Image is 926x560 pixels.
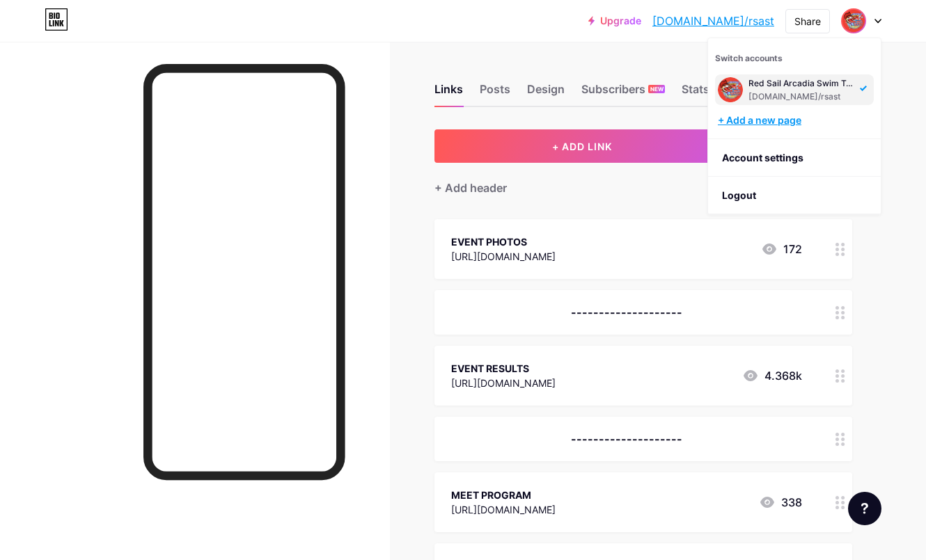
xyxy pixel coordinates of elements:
div: + Add header [434,179,507,196]
img: rsast [842,10,865,32]
div: Share [794,14,821,29]
div: EVENT RESULTS [451,361,556,376]
span: NEW [650,85,664,93]
div: Posts [480,81,510,106]
li: Logout [708,177,881,214]
div: Red Sail Arcadia Swim Team [748,78,856,89]
span: Switch accounts [715,53,783,63]
div: [URL][DOMAIN_NAME] [451,502,556,517]
div: 338 [759,494,802,511]
a: [DOMAIN_NAME]/rsast [652,13,774,29]
a: Upgrade [588,15,641,26]
div: [URL][DOMAIN_NAME] [451,376,556,390]
div: -------------------- [451,431,802,447]
div: 172 [761,241,802,257]
div: Links [434,81,463,106]
div: EVENT PHOTOS [451,234,556,249]
div: -------------------- [451,304,802,321]
img: rsast [718,77,743,102]
div: [DOMAIN_NAME]/rsast [748,91,856,102]
span: + ADD LINK [552,141,612,152]
div: Stats [682,81,709,106]
a: Account settings [708,139,881,177]
button: + ADD LINK [434,129,730,163]
div: [URL][DOMAIN_NAME] [451,249,556,264]
div: + Add a new page [718,113,874,127]
div: Subscribers [581,81,665,106]
div: 4.368k [742,367,802,384]
div: MEET PROGRAM [451,488,556,502]
div: Design [527,81,565,106]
